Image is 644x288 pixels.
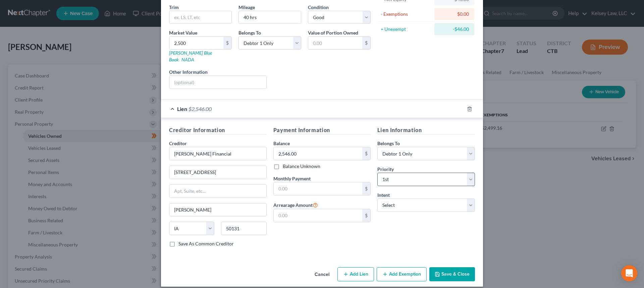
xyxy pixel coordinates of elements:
label: Value of Portion Owned [308,29,358,36]
label: Monthly Payment [273,175,311,182]
input: Enter address... [169,166,266,179]
h5: Creditor Information [169,126,267,134]
span: Belongs To [238,30,261,36]
span: Creditor [169,140,187,146]
button: Save & Close [429,267,475,281]
label: Intent [377,191,390,198]
input: -- [239,11,301,24]
div: $ [362,37,370,49]
div: Open Intercom Messenger [621,265,637,281]
label: Other Information [169,68,208,75]
label: Mileage [238,4,255,11]
input: Apt, Suite, etc... [169,185,266,197]
h5: Payment Information [273,126,371,134]
label: Arrearage Amount [273,201,318,209]
a: NADA [181,57,194,62]
label: Market Value [169,29,197,36]
input: 0.00 [274,209,363,222]
label: Balance Unknown [283,163,320,170]
input: 0.00 [274,182,363,195]
input: 0.00 [169,37,223,49]
label: Condition [308,4,329,11]
div: = Unexempt [381,26,431,33]
input: 0.00 [308,37,362,49]
input: 0.00 [274,147,363,160]
span: Priority [377,166,394,172]
div: - Exemptions [381,11,431,17]
input: Enter zip... [221,222,266,235]
input: (optional) [169,76,266,89]
label: Trim [169,4,179,11]
button: Cancel [309,268,335,281]
div: $ [223,37,231,49]
div: -$46.00 [440,26,469,33]
a: [PERSON_NAME] Blue Book [169,50,212,62]
div: $ [362,182,370,195]
input: ex. LS, LT, etc [169,11,231,24]
div: $ [362,209,370,222]
button: Add Exemption [377,267,427,281]
div: $ [362,147,370,160]
span: $2,546.00 [189,106,212,112]
label: Save As Common Creditor [178,240,234,247]
button: Add Lien [337,267,374,281]
input: Enter city... [169,204,266,216]
input: Search creditor by name... [169,147,267,160]
label: Balance [273,140,290,147]
span: Lien [177,106,187,112]
h5: Lien Information [377,126,475,134]
div: $0.00 [440,11,469,17]
span: Belongs To [377,140,400,146]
